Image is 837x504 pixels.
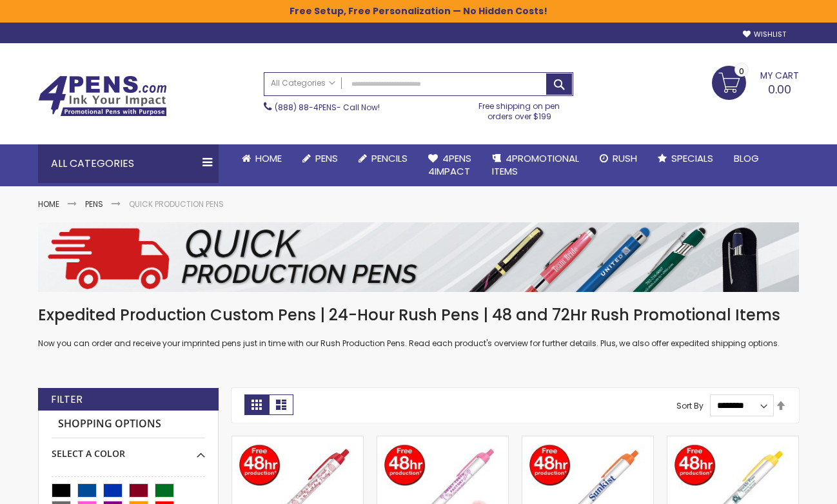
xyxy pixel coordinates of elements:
[38,305,799,325] h1: Expedited Production Custom Pens | 24-Hour Rush Pens | 48 and 72Hr Rush Promotional Items
[51,393,83,407] strong: Filter
[613,151,637,165] span: Rush
[348,144,418,173] a: Pencils
[522,436,653,447] a: PenScents™ Scented Pens - Orange Scent, 48 Hr Production
[292,144,348,173] a: Pens
[271,78,335,88] span: All Categories
[264,73,342,94] a: All Categories
[52,411,205,438] strong: Shopping Options
[38,75,167,117] img: 4Pens Custom Pens and Promotional Products
[371,151,408,165] span: Pencils
[231,144,292,173] a: Home
[768,81,791,97] span: 0.00
[38,199,59,209] a: Home
[38,222,799,292] img: Quick Production Pens
[275,102,380,113] span: - Call Now!
[275,102,337,113] a: (888) 88-4PENS
[647,144,724,173] a: Specials
[492,151,579,178] span: 4PROMOTIONAL ITEMS
[52,438,205,460] div: Select A Color
[377,436,508,447] a: PenScents™ Scented Pens - Cotton Candy Scent, 48 Hour Production
[244,394,269,415] strong: Grid
[482,144,589,186] a: 4PROMOTIONALITEMS
[671,151,713,165] span: Specials
[129,199,224,209] strong: Quick Production Pens
[667,436,798,447] a: PenScents™ Scented Pens - Lemon Scent, 48 HR Production
[466,96,574,122] div: Free shipping on pen orders over $199
[743,30,786,39] a: Wishlist
[38,144,219,183] div: All Categories
[676,400,704,411] label: Sort By
[739,65,744,77] span: 0
[38,338,799,349] p: Now you can order and receive your imprinted pens just in time with our Rush Production Pens. Rea...
[232,436,363,447] a: PenScents™ Scented Pens - Strawberry Scent, 48-Hr Production
[712,66,799,98] a: 0.00 0
[255,151,282,165] span: Home
[589,144,647,173] a: Rush
[428,151,471,178] span: 4Pens 4impact
[418,144,482,186] a: 4Pens4impact
[315,151,338,165] span: Pens
[724,144,769,173] a: Blog
[85,199,103,209] a: Pens
[734,151,759,165] span: Blog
